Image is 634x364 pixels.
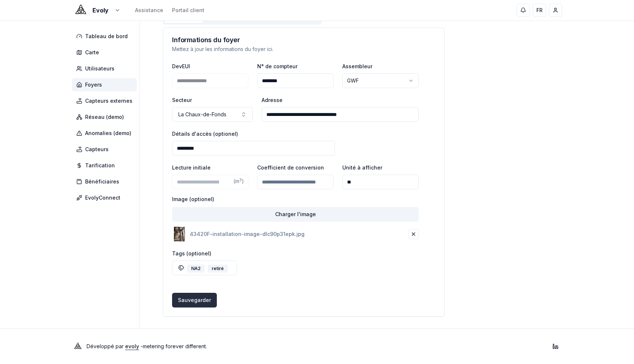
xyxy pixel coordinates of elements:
label: Détails d'accès (optionel) [172,131,238,137]
span: FR [536,7,543,14]
label: Lecture initiale [172,164,211,171]
a: Anomalies (demo) [72,127,140,140]
label: Coefficient de conversion [257,164,324,171]
a: Foyers [72,78,140,91]
a: Assistance [135,7,163,14]
label: Assembleur [342,63,372,69]
img: Evoly Logo [72,341,84,352]
span: Anomalies (demo) [85,130,131,137]
span: Réseau (demo) [85,113,124,121]
a: Carte [72,46,140,59]
button: FR [533,4,546,17]
div: NA2 [187,265,205,273]
span: Evoly [92,6,109,15]
span: Capteurs [85,146,109,153]
label: N° de compteur [257,63,298,69]
button: Charger l'image [172,207,419,222]
label: Secteur [172,97,192,103]
button: NA2retiré [172,261,237,275]
a: Utilisateurs [72,62,140,75]
span: EvolyConnect [85,194,120,201]
div: retiré [208,265,228,273]
a: Portail client [172,7,204,14]
img: Evoly Logo [72,1,90,19]
span: Tarification [85,162,115,169]
a: Réseau (demo) [72,110,140,124]
label: Image (optionel) [172,197,419,202]
label: DevEUI [172,63,190,69]
p: 43420F-installation-image-dlc90p31epk.jpg [190,230,305,238]
label: Tags (optionel) [172,250,211,256]
button: Evoly [72,6,120,15]
a: Bénéficiaires [72,175,140,188]
p: Mettez à jour les informations du foyer ici. [172,45,436,53]
label: Adresse [262,97,283,103]
sup: 3 [239,178,242,182]
button: La Chaux-de-Fonds [172,107,253,122]
span: Foyers [85,81,102,88]
a: EvolyConnect [72,191,140,204]
img: 43420F-installation-image-dlc90p31epk.jpg [172,227,187,241]
span: Capteurs externes [85,97,132,105]
span: Utilisateurs [85,65,114,72]
label: Unité à afficher [342,164,382,171]
span: Carte [85,49,99,56]
a: Capteurs [72,143,140,156]
div: (m ) [229,175,248,189]
h3: Informations du foyer [172,37,436,43]
button: Sauvegarder [172,293,217,307]
p: Développé par - metering forever different . [87,341,207,352]
a: Tableau de bord [72,30,140,43]
a: evoly [125,343,139,349]
span: Bénéficiaires [85,178,119,185]
a: Capteurs externes [72,94,140,108]
span: Tableau de bord [85,33,128,40]
a: Tarification [72,159,140,172]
